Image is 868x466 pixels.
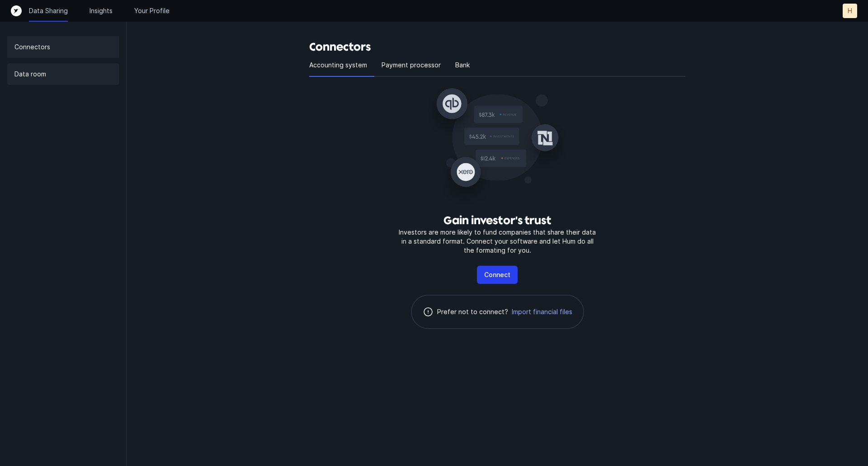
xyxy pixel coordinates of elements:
p: H [848,6,852,15]
p: Investors are more likely to fund companies that share their data in a standard format. Connect y... [396,228,599,255]
span: Import financial files [512,307,572,316]
p: Payment processor [382,60,441,71]
a: Data room [7,63,119,85]
button: H [843,4,857,18]
a: Your Profile [134,6,170,15]
p: Prefer not to connect? [437,306,508,317]
p: Bank [455,60,470,71]
img: Gain investor's trust [425,84,570,206]
p: Connect [484,269,510,280]
p: Accounting system [309,60,367,71]
h3: Connectors [309,40,685,54]
p: Data room [14,69,46,80]
a: Insights [90,6,113,15]
p: Connectors [14,42,50,52]
button: Connect [477,266,518,284]
a: Connectors [7,36,119,58]
a: Data Sharing [29,6,68,15]
h3: Gain investor's trust [443,213,551,228]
